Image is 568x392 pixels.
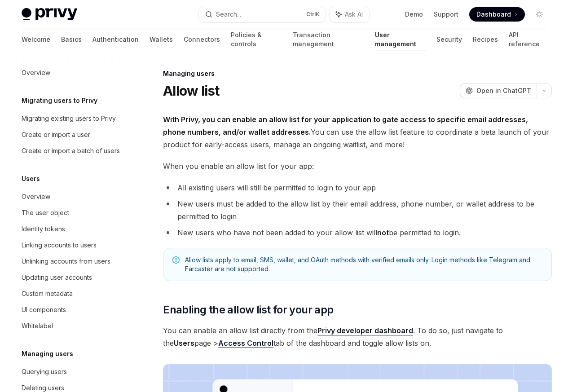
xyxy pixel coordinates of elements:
[14,237,129,253] a: Linking accounts to users
[163,324,552,349] span: You can enable an allow list directly from the . To do so, just navigate to the page > tab of the...
[345,10,363,19] span: Ask AI
[476,86,531,95] span: Open in ChatGPT
[163,181,552,194] li: All existing users will still be permitted to login to your app
[293,29,364,50] a: Transaction management
[434,10,458,19] a: Support
[22,366,67,377] div: Querying users
[14,286,129,302] a: Custom metadata
[14,110,129,127] a: Migrating existing users to Privy
[22,191,50,202] div: Overview
[405,10,423,19] a: Demo
[216,9,241,20] div: Search...
[14,205,129,221] a: The user object
[14,189,129,205] a: Overview
[14,269,129,286] a: Updating user accounts
[22,129,90,140] div: Create or import a user
[22,145,120,156] div: Create or import a batch of users
[22,67,50,78] div: Overview
[163,303,333,317] span: Enabling the allow list for your app
[14,302,129,318] a: UI components
[163,83,220,99] h1: Allow list
[476,10,511,19] span: Dashboard
[231,29,282,50] a: Policies & controls
[460,83,537,98] button: Open in ChatGPT
[436,29,462,50] a: Security
[199,6,325,22] button: Search...CtrlK
[218,339,273,348] a: Access Control
[174,339,194,348] strong: Users
[150,29,173,50] a: Wallets
[22,29,50,50] a: Welcome
[22,256,110,267] div: Unlinking accounts from users
[317,326,413,335] a: Privy developer dashboard
[163,160,552,172] span: When you enable an allow list for your app:
[92,29,139,50] a: Authentication
[330,6,369,22] button: Ask AI
[22,321,53,331] div: Whitelabel
[22,173,40,184] h5: Users
[22,95,97,106] h5: Migrating users to Privy
[375,29,426,50] a: User management
[185,255,542,273] span: Allow lists apply to email, SMS, wallet, and OAuth methods with verified emails only. Login metho...
[14,253,129,269] a: Unlinking accounts from users
[14,127,129,143] a: Create or import a user
[184,29,220,50] a: Connectors
[14,364,129,380] a: Querying users
[473,29,498,50] a: Recipes
[22,8,77,21] img: light logo
[22,113,116,124] div: Migrating existing users to Privy
[14,65,129,81] a: Overview
[163,115,528,137] strong: With Privy, you can enable an allow list for your application to gate access to specific email ad...
[163,198,552,223] li: New users must be added to the allow list by their email address, phone number, or wallet address...
[22,207,69,218] div: The user object
[14,143,129,159] a: Create or import a batch of users
[22,348,73,359] h5: Managing users
[14,318,129,334] a: Whitelabel
[163,69,552,78] div: Managing users
[377,228,389,237] strong: not
[306,11,320,18] span: Ctrl K
[22,224,65,234] div: Identity tokens
[532,7,546,22] button: Toggle dark mode
[22,304,66,315] div: UI components
[469,7,525,22] a: Dashboard
[172,256,180,264] svg: Note
[22,240,97,251] div: Linking accounts to users
[22,288,73,299] div: Custom metadata
[509,29,546,50] a: API reference
[163,226,552,239] li: New users who have not been added to your allow list will be permitted to login.
[22,272,92,283] div: Updating user accounts
[61,29,82,50] a: Basics
[163,113,552,151] span: You can use the allow list feature to coordinate a beta launch of your product for early-access u...
[14,221,129,237] a: Identity tokens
